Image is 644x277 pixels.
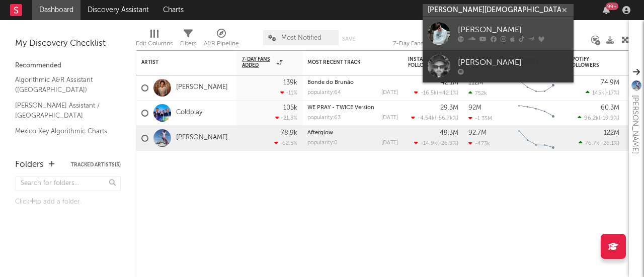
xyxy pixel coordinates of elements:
input: Search for artists [423,4,574,17]
span: 76.7k [585,141,599,146]
a: [PERSON_NAME] Assistant / [GEOGRAPHIC_DATA] [15,100,111,121]
a: Afterglow [307,130,333,136]
div: 752k [468,90,487,97]
div: 139k [283,79,297,86]
div: -11 % [280,89,297,96]
div: 7-Day Fans Added (7-Day Fans Added) [393,25,468,54]
div: -21.3 % [275,115,297,121]
div: Artist [141,59,217,65]
div: 49.3M [440,130,458,136]
div: Spotify Followers [569,56,604,68]
div: Click to add a folder. [15,196,121,208]
a: Mexico Key Algorithmic Charts [15,126,111,137]
div: Folders [15,159,44,171]
a: Coldplay [176,109,202,117]
div: [PERSON_NAME] [458,57,569,69]
div: -473k [468,140,490,147]
div: ( ) [578,115,619,121]
span: -26.9 % [439,141,457,146]
a: Bonde do Brunão [307,80,354,85]
div: 7-Day Fans Added (7-Day Fans Added) [393,38,468,50]
div: 78.9k [281,130,297,136]
div: [DATE] [381,115,398,121]
div: ( ) [586,89,619,96]
div: Edit Columns [136,25,173,54]
span: 96.2k [584,116,599,121]
div: popularity: 0 [307,140,338,146]
span: 145k [592,90,604,96]
div: A&R Pipeline [204,25,239,54]
input: Search for folders... [15,176,121,191]
div: -62.5 % [274,140,297,146]
div: ( ) [414,140,458,146]
span: -17 % [606,90,618,96]
div: ( ) [579,140,619,146]
div: WE PRAY - TWICE Version [307,105,398,111]
div: popularity: 64 [307,90,341,96]
span: -56.7k % [436,116,457,121]
div: -1.35M [468,115,492,122]
svg: Chart title [514,75,559,101]
div: popularity: 63 [307,115,341,121]
a: WE PRAY - TWICE Version [307,105,374,111]
a: Algorithmic A&R Assistant ([GEOGRAPHIC_DATA]) [15,74,111,95]
div: Instagram Followers [408,56,443,68]
div: [DATE] [381,90,398,96]
div: Bonde do Brunão [307,80,398,85]
div: 99 + [606,3,618,10]
div: A&R Pipeline [204,38,239,50]
button: Tracked Artists(3) [71,162,121,167]
div: 74.9M [601,79,619,86]
svg: Chart title [514,101,559,126]
svg: Chart title [514,126,559,151]
a: [PERSON_NAME] [423,50,574,82]
div: 92.7M [468,130,487,136]
div: Afterglow [307,130,398,136]
div: 60.3M [601,105,619,111]
div: 92M [468,105,481,111]
div: 42.1M [441,79,458,86]
div: Recommended [15,60,121,72]
div: Edit Columns [136,38,173,50]
div: [DATE] [381,140,398,146]
div: Filters [180,25,196,54]
span: Most Notified [281,35,321,41]
span: +42.1 % [438,90,457,96]
a: [PERSON_NAME] [176,134,228,142]
span: -16.5k [421,90,437,96]
div: Filters [180,38,196,50]
div: 122M [604,130,619,136]
span: -14.9k [421,141,437,146]
button: 99+ [603,6,610,14]
div: My Discovery Checklist [15,38,121,50]
a: [PERSON_NAME] [423,17,574,50]
div: ( ) [411,115,458,121]
span: -26.1 % [601,141,618,146]
span: -19.9 % [600,116,618,121]
div: ( ) [414,89,458,96]
span: -4.54k [418,116,435,121]
div: 29.3M [440,105,458,111]
span: 7-Day Fans Added [242,56,274,68]
div: [PERSON_NAME] [629,95,641,154]
button: Save [342,36,355,42]
div: 105k [283,105,297,111]
div: [PERSON_NAME] [458,24,569,36]
a: [PERSON_NAME] [176,83,228,92]
div: 112M [468,79,484,86]
div: Most Recent Track [307,59,383,65]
